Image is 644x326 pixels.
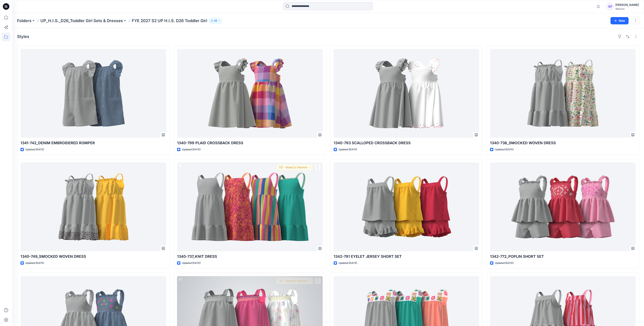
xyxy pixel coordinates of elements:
a: 1340-749_SMOCKED WOVEN DRESS [21,162,166,251]
a: 1342-772_POPLIN SHORT SET [490,162,636,251]
div: Walmart [615,7,639,10]
p: 1340-737_KNIT DRESS [177,254,323,259]
p: 1342-791 EYELET JERSEY SHORT SET [334,254,479,259]
p: 1340-799 PLAID CROSSBACK DRESS [177,140,323,146]
p: Updated [DATE] [182,147,200,152]
p: 1342-772_POPLIN SHORT SET [490,254,636,259]
a: 1341-742_DENIM EMBROIDERED ROMPER [21,49,166,138]
p: Updated [DATE] [25,261,44,265]
a: 1340-738_SMOCKED WOVEN DRESS [490,49,636,138]
p: 1340-738_SMOCKED WOVEN DRESS [490,140,636,146]
p: Updated [DATE] [339,147,357,152]
h4: Styles [17,34,29,39]
p: Updated [DATE] [339,261,357,265]
button: New [610,17,629,24]
p: FYE 2027 S2 UP H.I.S. D26 Toddler Girl [132,18,207,24]
p: 1340-749_SMOCKED WOVEN DRESS [21,254,166,259]
p: Updated [DATE] [25,147,44,152]
p: 1340-793 SCALLOPED CROSSBACK DRESS [334,140,479,146]
a: 1340-799 PLAID CROSSBACK DRESS [177,49,323,138]
a: Folders [17,18,31,24]
div: [PERSON_NAME] [615,2,639,7]
a: UP_H.I.S._D26_Toddler Girl Sets & Dresses [40,18,123,24]
button: 48 [209,18,222,24]
a: 1340-737_KNIT DRESS [177,162,323,251]
p: Updated [DATE] [182,261,200,265]
a: 1342-791 EYELET JERSEY SHORT SET [334,162,479,251]
div: GF [606,3,614,10]
p: Updated [DATE] [495,261,513,265]
p: 1341-742_DENIM EMBROIDERED ROMPER [21,140,166,146]
p: 48 [214,18,217,23]
p: Updated [DATE] [495,147,513,152]
a: 1340-793 SCALLOPED CROSSBACK DRESS [334,49,479,138]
